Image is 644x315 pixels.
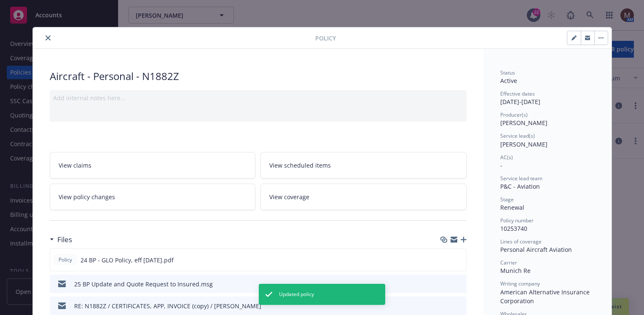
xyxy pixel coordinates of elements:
span: Stage [500,196,514,203]
span: Policy number [500,217,534,224]
h3: Files [57,234,72,245]
a: View coverage [260,184,467,210]
span: Lines of coverage [500,238,542,245]
span: Policy [315,34,336,43]
span: Status [500,69,515,76]
span: Effective dates [500,90,535,97]
span: Active [500,77,517,85]
span: Updated policy [279,291,314,298]
span: AC(s) [500,154,513,161]
button: download file [442,280,449,288]
span: Service lead team [500,175,542,182]
button: preview file [456,302,463,310]
span: Carrier [500,259,517,266]
div: [DATE] - [DATE] [500,90,595,106]
span: View coverage [269,192,309,201]
span: 10253740 [500,224,527,232]
span: Producer(s) [500,111,528,118]
span: View scheduled items [269,161,331,170]
span: American Alternative Insurance Corporation [500,288,591,305]
a: View policy changes [50,184,256,210]
div: RE: N1882Z / CERTIFICATES, APP, INVOICE (copy) / [PERSON_NAME] [74,302,261,310]
span: 24 BP - GLO Policy, eff [DATE].pdf [80,256,174,264]
span: - [500,161,502,169]
div: 25 BP Update and Quote Request to Insured.msg [74,280,213,288]
button: download file [442,256,448,264]
a: View claims [50,152,256,179]
span: P&C - Aviation [500,182,540,190]
button: preview file [455,256,463,264]
button: download file [442,302,449,310]
span: [PERSON_NAME] [500,140,547,148]
div: Personal Aircraft Aviation [500,245,595,254]
span: Writing company [500,280,540,287]
button: preview file [456,280,463,288]
button: close [43,33,53,43]
div: Files [50,234,72,245]
div: Add internal notes here... [53,93,463,102]
span: [PERSON_NAME] [500,119,547,127]
span: Service lead(s) [500,132,535,139]
span: Policy [57,256,74,264]
span: View policy changes [59,192,115,201]
span: Renewal [500,203,524,211]
a: View scheduled items [260,152,467,179]
span: View claims [59,161,91,170]
span: Munich Re [500,267,531,275]
div: Aircraft - Personal - N1882Z [50,69,467,83]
